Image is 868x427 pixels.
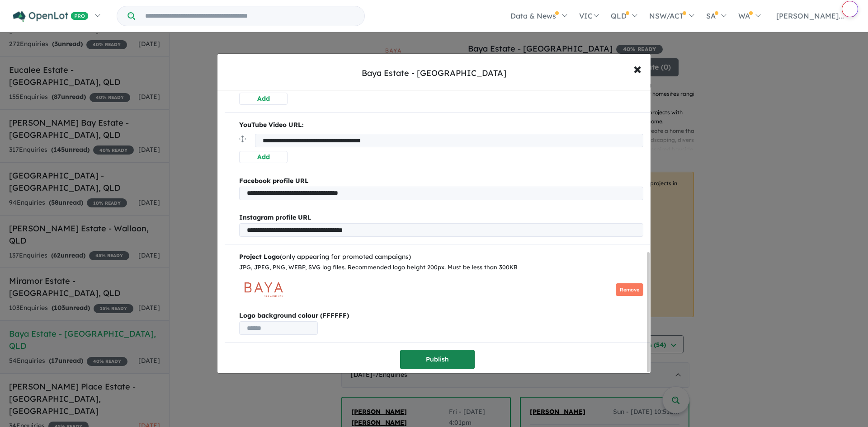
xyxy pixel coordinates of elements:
button: Remove [616,283,643,296]
button: Add [239,93,288,105]
b: Logo background colour (FFFFFF) [239,310,643,321]
div: JPG, JPEG, PNG, WEBP, SVG log files. Recommended logo height 200px. Must be less than 300KB [239,263,643,272]
div: Baya Estate - [GEOGRAPHIC_DATA] [362,67,506,79]
b: Facebook profile URL [239,177,309,185]
input: Try estate name, suburb, builder or developer [137,6,363,26]
b: Project Logo [239,253,280,261]
img: Baya%20Estate%20-%20Redland%20Bay___1743032328.png [239,276,288,303]
span: [PERSON_NAME]... [776,11,844,20]
span: × [633,59,642,78]
img: drag.svg [239,136,246,142]
p: YouTube Video URL: [239,120,643,131]
b: Instagram profile URL [239,213,311,221]
img: Openlot PRO Logo White [13,11,89,22]
button: Publish [400,350,475,369]
div: (only appearing for promoted campaigns) [239,252,643,263]
button: Add [239,151,288,163]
